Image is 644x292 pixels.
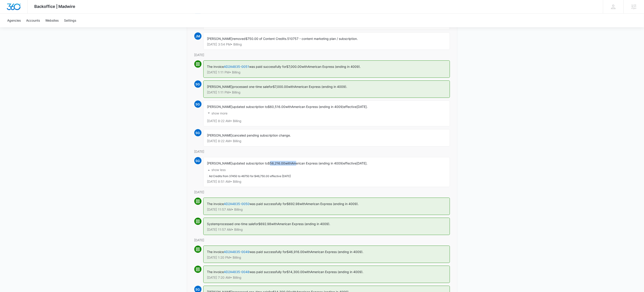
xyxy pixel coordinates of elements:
span: The invoice [207,250,224,254]
span: with [302,65,308,68]
span: American Express (ending in 4009). [308,65,361,68]
span: was paid successfully for [249,65,286,68]
p: show less [212,168,226,171]
span: for [254,222,259,226]
span: $692.98 [259,222,271,226]
span: American Express (ending in 4009). [277,222,330,226]
span: SG [194,129,202,136]
span: [PERSON_NAME] [207,85,233,89]
span: with [305,270,311,274]
p: show more [212,112,228,115]
span: effective [344,105,357,109]
span: American Express (ending in 4009). [306,202,359,206]
span: Backoffice | Madwire [34,4,76,9]
p: [DATE] 11:57 AM • Billing [207,208,446,211]
span: American Express (ending in 4009). [311,250,364,254]
span: [DATE]. [357,161,368,165]
span: updated subscription to [233,161,268,165]
a: AD2A4835-0050 [224,202,250,206]
span: [PERSON_NAME] [207,37,233,41]
span: with [305,250,311,254]
span: System [207,222,218,226]
p: [DATE] 1:11 PM • Billing [207,91,446,94]
p: [DATE] [194,238,450,242]
span: $750.00 of Content Credits. [246,37,287,41]
p: [DATE] 7:20 AM • Billing [207,276,446,279]
span: with [300,202,306,206]
span: American Express (ending in 4009). [294,85,347,89]
span: [PERSON_NAME] [207,161,233,165]
p: [DATE] 8:22 AM • Billing [207,139,446,143]
span: $7,000.00 [273,85,288,89]
span: $56,216.00 [268,161,285,165]
li: Ad Credits from 37450 to 46750 for $46,750.00 effective [DATE] [209,174,291,178]
span: with [285,161,291,165]
a: AD2A4835-0048 [224,270,250,274]
span: American Express (ending in 4009) [291,161,344,165]
span: $7,000.00 [286,65,302,68]
span: The invoice [207,270,224,274]
span: The invoice [207,65,224,68]
span: with [288,85,294,89]
span: with [271,222,277,226]
p: [DATE] [194,52,450,57]
a: Websites [43,14,61,27]
button: show less [207,166,226,174]
span: $692.98 [287,202,300,206]
p: [DATE] 11:57 AM • Billing [207,228,446,231]
a: AD2A4835-0051 [224,65,249,68]
span: [PERSON_NAME] [207,105,233,109]
p: [DATE] [194,190,450,194]
span: was paid successfully for [250,250,287,254]
span: processed one-time sale [233,85,269,89]
span: $60,516.00 [268,105,286,109]
span: SG [194,80,202,88]
a: Settings [61,14,79,27]
span: The invoice [207,202,224,206]
span: SG [194,157,202,164]
span: $14,300.00 [287,270,305,274]
span: was paid successfully for [250,202,287,206]
span: with [286,105,292,109]
p: [DATE] [194,149,450,154]
span: was paid successfully for [250,270,287,274]
span: [DATE]. [357,105,368,109]
span: processed one-time sale [218,222,254,226]
span: American Express (ending in 4009). [311,270,364,274]
a: Accounts [23,14,43,27]
button: show more [207,109,228,118]
p: [DATE] 8:22 AM • Billing [207,119,446,123]
p: [DATE] 8:51 AM • Billing [207,180,446,183]
a: Agencies [5,14,23,27]
span: JM [194,32,202,40]
p: [DATE] 1:20 PM • Billing [207,256,446,259]
span: updated subscription to [233,105,268,109]
span: for [269,85,273,89]
a: AD2A4835-0049 [224,250,250,254]
span: 510757 - content marketing plan / subscription. [287,37,358,41]
span: canceled pending subscription change. [233,133,291,137]
span: [PERSON_NAME] [207,133,233,137]
span: SG [194,100,202,108]
span: removed [233,37,246,41]
p: [DATE] 1:11 PM • Billing [207,71,446,74]
span: effective [344,161,357,165]
span: American Express (ending in 4009) [292,105,344,109]
span: $46,916.00 [287,250,305,254]
p: [DATE] 3:54 PM • Billing [207,43,446,46]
